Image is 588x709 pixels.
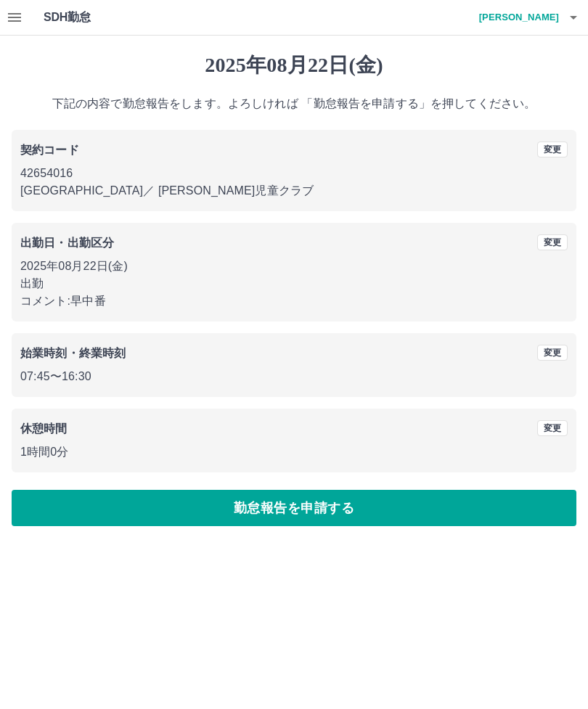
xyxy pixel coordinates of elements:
[12,53,576,78] h1: 2025年08月22日(金)
[12,95,576,112] p: 下記の内容で勤怠報告をします。よろしければ 「勤怠報告を申請する」を押してください。
[537,420,568,436] button: 変更
[20,275,568,292] p: 出勤
[20,443,568,461] p: 1時間0分
[20,165,568,182] p: 42654016
[20,182,568,200] p: [GEOGRAPHIC_DATA] ／ [PERSON_NAME]児童クラブ
[12,490,576,526] button: 勤怠報告を申請する
[537,234,568,250] button: 変更
[20,237,114,249] b: 出勤日・出勤区分
[20,422,68,435] b: 休憩時間
[537,345,568,361] button: 変更
[20,144,79,156] b: 契約コード
[20,347,126,359] b: 始業時刻・終業時刻
[20,368,568,385] p: 07:45 〜 16:30
[20,258,568,275] p: 2025年08月22日(金)
[20,292,568,310] p: コメント: 早中番
[537,142,568,157] button: 変更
